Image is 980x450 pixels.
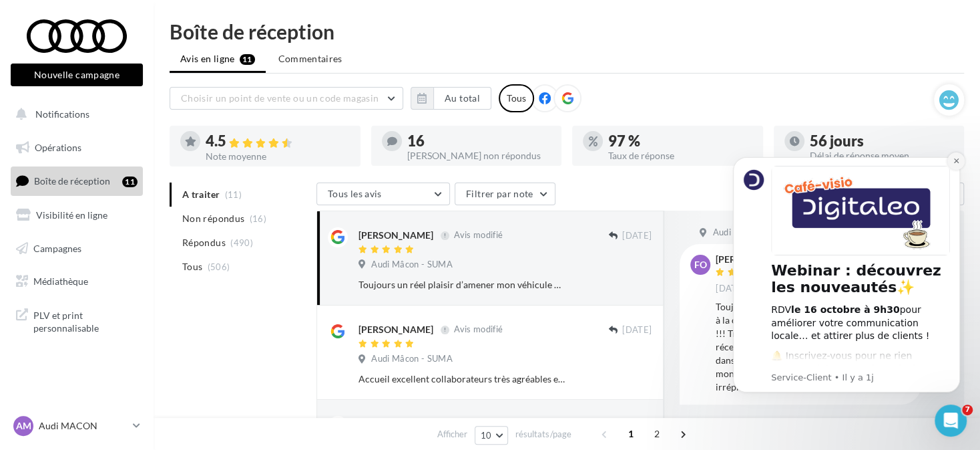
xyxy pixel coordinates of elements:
span: Opérations [35,142,81,153]
span: 2 [646,423,668,445]
button: Au total [411,87,491,110]
button: Filtrer par note [455,183,555,205]
div: 11 [122,177,138,187]
button: 10 [475,426,509,445]
span: Campagnes [33,242,81,253]
span: (506) [208,261,230,272]
div: Taux de réponse [608,151,752,160]
div: Tous [499,84,534,112]
span: Choisir un point de vente ou un code magasin [181,92,379,104]
span: Afficher [437,428,467,441]
span: Tous les avis [328,188,382,199]
span: Avis modifié [454,324,503,335]
span: Fo [694,258,707,271]
div: [DEMOGRAPHIC_DATA][PERSON_NAME] [358,417,536,431]
div: Boîte de réception [170,21,964,41]
span: Non répondus [182,212,244,225]
div: 4.5 [206,134,350,149]
span: résultats/page [515,428,571,441]
span: [DATE] [622,230,652,242]
a: Boîte de réception11 [8,166,146,195]
a: PLV et print personnalisable [8,301,146,340]
span: 1 [620,423,642,445]
span: Avis modifié [454,230,503,241]
div: [PERSON_NAME] non répondus [407,151,551,160]
span: (490) [230,237,253,248]
span: PLV et print personnalisable [33,306,138,335]
span: Visibilité en ligne [36,209,107,221]
span: Médiathèque [33,275,88,287]
iframe: Intercom live chat [935,405,967,437]
iframe: Intercom notifications message [713,140,980,443]
div: Toujours un réel plaisir d’amener mon véhicule à la concession Audi à [GEOGRAPHIC_DATA] !!! Très ... [358,278,565,292]
button: Tous les avis [316,183,450,205]
span: [DATE] [622,324,652,336]
button: Notifications [8,100,140,128]
div: Accueil excellent collaborateurs très agréables et compétents, à l’écoute du client [358,372,565,386]
div: Note moyenne [206,152,350,161]
div: [PERSON_NAME] [358,229,433,242]
div: 56 jours [810,134,954,148]
div: 16 [407,134,551,148]
span: Audi Mâcon - SUMA [371,259,453,271]
a: Médiathèque [8,267,146,296]
a: Campagnes [8,235,146,263]
span: Audi Mâcon - SUMA [371,353,453,365]
div: 97 % [608,134,752,148]
a: Visibilité en ligne [8,201,146,229]
span: AM [16,419,31,433]
span: (16) [250,213,266,224]
span: Tous [182,260,202,273]
button: Choisir un point de vente ou un code magasin [170,87,403,110]
button: Au total [433,87,491,110]
span: 10 [481,430,492,441]
button: Nouvelle campagne [11,64,143,86]
a: Opérations [8,134,146,162]
a: AM Audi MACON [11,413,143,439]
span: Boîte de réception [34,175,110,187]
span: Commentaires [278,52,342,66]
div: [PERSON_NAME] [358,323,433,336]
p: Audi MACON [39,419,128,433]
span: Notifications [35,108,89,120]
span: Répondus [182,236,226,249]
span: 7 [962,405,973,415]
